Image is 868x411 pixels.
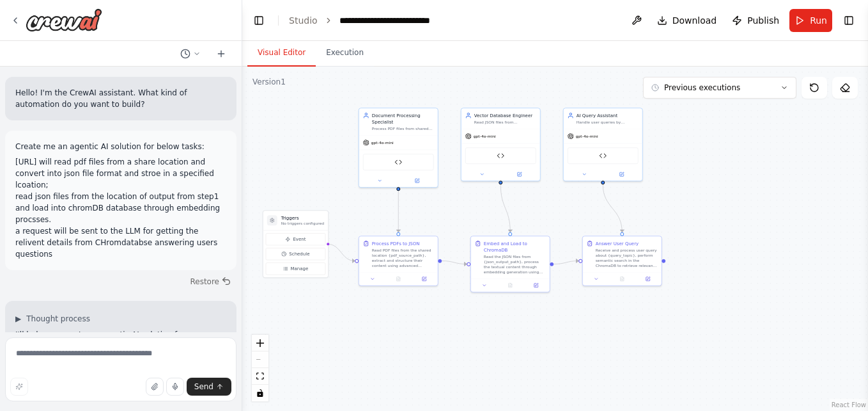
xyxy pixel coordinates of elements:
div: Read PDF files from the shared location {pdf_source_path}, extract and structure their content us... [372,248,434,268]
span: gpt-4o-mini [474,134,496,139]
div: AI Query Assistant [577,112,639,118]
div: Receive and process user query about {query_topic}, perform semantic search in the ChromaDB to re... [596,248,658,268]
div: AI Query AssistantHandle user queries by retrieving relevant information from ChromaDB using sema... [563,108,643,181]
div: Process PDFs to JSON [372,240,420,246]
span: Event [293,236,306,243]
div: TriggersNo triggers configuredEventScheduleManage [263,210,329,278]
div: Read the JSON files from {json_output_path}, process the textual content through embedding genera... [484,254,546,275]
span: ▶ [15,314,21,324]
button: Schedule [266,248,325,260]
button: Download [652,9,722,32]
span: gpt-4o-mini [371,140,394,145]
div: Document Processing Specialist [372,112,434,125]
nav: breadcrumb [289,14,430,27]
button: Event [266,233,325,245]
a: React Flow attribution [832,401,866,408]
button: Upload files [146,378,164,396]
g: Edge from ad05900e-d833-4d68-9612-46f1db657c53 to 8f53814d-9fb1-41ca-9a10-c98f91112d92 [442,258,467,268]
div: Embed and Load to ChromaDBRead the JSON files from {json_output_path}, process the textual conten... [470,236,550,293]
img: Embedding Generator [497,152,504,159]
button: zoom in [252,335,268,351]
button: Open in side panel [399,177,435,184]
span: Publish [747,14,779,27]
h3: Triggers [281,214,324,221]
li: [URL] will read pdf files from a share location and convert into json file format and stroe in a ... [15,156,226,191]
li: read json files from the location of output from step1 and load into chromDB database through emb... [15,191,226,225]
button: No output available [497,282,523,289]
button: Run [789,9,832,32]
button: toggle interactivity [252,385,268,401]
span: Thought process [26,314,90,324]
button: Manage [266,262,325,275]
g: Edge from triggers to ad05900e-d833-4d68-9612-46f1db657c53 [327,241,355,264]
button: Hide left sidebar [250,12,268,29]
div: Read JSON files from {json_output_path}, process them through embedding generation, and load the ... [474,120,536,125]
button: Restore [185,273,236,291]
div: Answer User Query [596,240,639,246]
span: gpt-4o-mini [576,134,598,139]
button: Start a new chat [211,46,231,61]
span: Download [672,14,717,27]
button: Execution [316,40,374,67]
div: Vector Database Engineer [474,112,536,118]
button: Visual Editor [247,40,316,67]
span: Manage [291,266,309,272]
g: Edge from 2150db0b-e260-44d8-a6b0-f1be9107af69 to 8f53814d-9fb1-41ca-9a10-c98f91112d92 [497,184,513,232]
div: Version 1 [252,77,286,87]
p: I'll help you create an agentic AI solution for your document processing and retrieval workflow. ... [15,329,226,375]
button: Open in side panel [413,275,435,283]
li: a request will be sent to the LLM for getting the relivent details from CHromdatabse answering us... [15,225,226,260]
button: Open in side panel [637,275,658,283]
button: Open in side panel [501,170,538,178]
button: ▶Thought process [15,314,90,324]
div: Process PDF files from shared location {pdf_source_path}, convert them to structured JSON format ... [372,126,434,131]
button: Previous executions [643,77,796,99]
button: Open in side panel [603,170,640,178]
div: Handle user queries by retrieving relevant information from ChromaDB using semantic search, and p... [577,120,639,125]
img: ChromaDB Query Tool [599,152,607,159]
p: No triggers configured [281,221,324,226]
g: Edge from 8f53814d-9fb1-41ca-9a10-c98f91112d92 to b3326e56-3810-4fea-a0ae-548336a87e93 [554,258,578,268]
g: Edge from 250b300a-1349-4ee9-b48f-b7ac37aa7400 to ad05900e-d833-4d68-9612-46f1db657c53 [395,191,401,232]
div: Process PDFs to JSONRead PDF files from the shared location {pdf_source_path}, extract and struct... [359,236,438,286]
span: Previous executions [664,83,740,93]
button: Improve this prompt [10,378,28,396]
div: Document Processing SpecialistProcess PDF files from shared location {pdf_source_path}, convert t... [359,108,438,188]
button: fit view [252,368,268,385]
button: Send [187,378,231,396]
button: No output available [385,275,412,283]
button: No output available [608,275,635,283]
div: Embed and Load to ChromaDB [484,240,546,253]
button: Click to speak your automation idea [166,378,184,396]
button: Publish [727,9,784,32]
div: Vector Database EngineerRead JSON files from {json_output_path}, process them through embedding g... [461,108,541,181]
div: React Flow controls [252,335,268,401]
div: Answer User QueryReceive and process user query about {query_topic}, perform semantic search in t... [582,236,662,286]
img: Unstructured API Processor [394,158,402,166]
p: Create me an agentic AI solution for below tasks: [15,141,226,152]
button: Open in side panel [525,282,546,289]
span: Run [810,14,827,27]
g: Edge from e38b97f1-1599-4975-80a8-279939ad6677 to b3326e56-3810-4fea-a0ae-548336a87e93 [600,184,625,232]
span: Send [194,382,213,392]
button: Show right sidebar [840,12,858,29]
a: Studio [289,15,318,26]
img: Logo [26,8,102,31]
span: Schedule [289,251,309,257]
button: Switch to previous chat [175,46,206,61]
p: Hello! I'm the CrewAI assistant. What kind of automation do you want to build? [15,87,226,110]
